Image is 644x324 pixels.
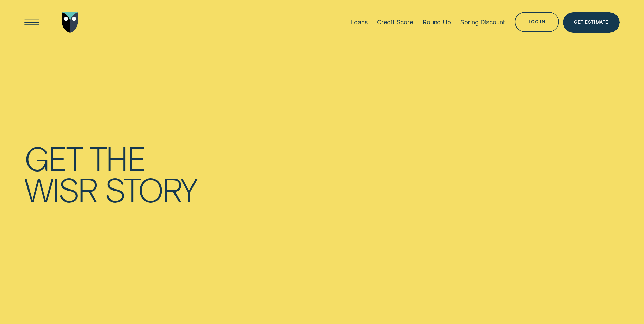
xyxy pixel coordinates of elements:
button: Open Menu [22,12,42,32]
img: Wisr [62,12,78,32]
div: Spring Discount [460,18,505,26]
div: Credit Score [377,18,413,26]
div: Round Up [423,18,451,26]
button: Log in [515,12,559,32]
h4: Get the Wisr story [24,143,197,205]
a: Get Estimate [563,12,619,32]
div: Loans [350,18,367,26]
